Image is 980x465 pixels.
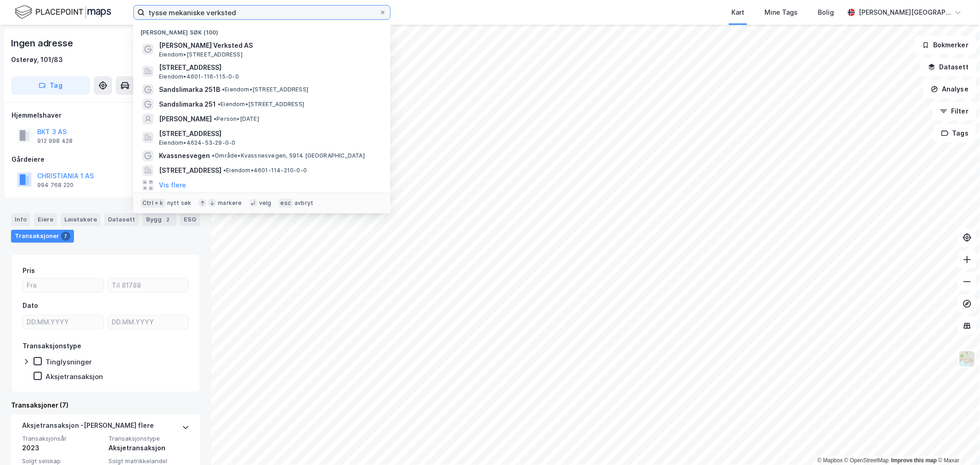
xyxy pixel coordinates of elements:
[23,340,81,352] div: Transaksjonstype
[923,80,976,98] button: Analyse
[15,4,111,20] img: logo.f888ab2527a4732fd821a326f86c7f29.svg
[11,230,74,243] div: Transaksjoner
[37,137,73,145] div: 912 998 428
[145,6,379,19] input: Søk på adresse, matrikkel, gårdeiere, leietakere eller personer
[108,457,189,465] span: Solgt matrikkelandel
[22,420,154,435] div: Aksjetransaksjon - [PERSON_NAME] flere
[218,101,304,108] span: Eiendom • [STREET_ADDRESS]
[45,357,92,366] div: Tinglysninger
[159,84,220,95] span: Sandslimarka 251B
[218,101,221,108] span: •
[932,102,976,120] button: Filter
[214,115,216,122] span: •
[159,150,210,161] span: Kvassnesvegen
[108,435,189,442] span: Transaksjonstype
[159,73,239,80] span: Eiendom • 4601-116-115-0-0
[11,110,200,121] div: Hjemmelshaver
[11,54,63,65] div: Osterøy, 101/83
[222,86,225,93] span: •
[159,113,212,125] span: [PERSON_NAME]
[817,457,843,464] a: Mapbox
[141,198,165,208] div: Ctrl + k
[765,7,798,18] div: Mine Tags
[23,315,103,329] input: DD.MM.YYYY
[212,152,365,159] span: Område • Kvassnesvegen, 5914 [GEOGRAPHIC_DATA]
[920,58,976,76] button: Datasett
[108,278,188,292] input: Til 81788
[34,213,57,226] div: Eiere
[818,7,834,18] div: Bolig
[914,36,976,54] button: Bokmerker
[214,115,259,123] span: Person • [DATE]
[22,435,103,442] span: Transaksjonsår
[61,232,70,241] div: 7
[223,167,307,174] span: Eiendom • 4601-114-210-0-0
[23,265,35,276] div: Pris
[22,442,103,454] div: 2023
[108,315,188,329] input: DD.MM.YYYY
[159,165,221,176] span: [STREET_ADDRESS]
[164,215,173,224] div: 2
[222,86,308,93] span: Eiendom • [STREET_ADDRESS]
[891,457,937,464] a: Improve this map
[295,199,313,207] div: avbryt
[11,76,90,95] button: Tag
[159,62,380,73] span: [STREET_ADDRESS]
[958,350,976,368] img: Z
[11,154,200,165] div: Gårdeiere
[104,213,139,226] div: Datasett
[159,40,380,51] span: [PERSON_NAME] Verksted AS
[934,421,980,465] iframe: Chat Widget
[218,199,242,207] div: markere
[37,181,74,189] div: 994 768 220
[22,457,103,465] span: Solgt selskap
[133,22,391,38] div: [PERSON_NAME] søk (100)
[278,198,293,208] div: esc
[159,139,235,147] span: Eiendom • 4624-53-29-0-0
[731,7,744,18] div: Kart
[11,36,74,51] div: Ingen adresse
[180,213,200,226] div: ESG
[934,124,976,142] button: Tags
[223,167,226,174] span: •
[259,199,272,207] div: velg
[167,199,192,207] div: nytt søk
[45,372,103,381] div: Aksjetransaksjon
[142,213,176,226] div: Bygg
[11,400,200,411] div: Transaksjoner (7)
[859,7,951,18] div: [PERSON_NAME][GEOGRAPHIC_DATA]
[23,300,38,311] div: Dato
[61,213,101,226] div: Leietakere
[23,278,103,292] input: Fra
[212,152,215,159] span: •
[108,442,189,454] div: Aksjetransaksjon
[159,51,243,58] span: Eiendom • [STREET_ADDRESS]
[159,99,216,110] span: Sandslimarka 251
[11,213,30,226] div: Info
[159,180,186,191] button: Vis flere
[844,457,889,464] a: OpenStreetMap
[159,128,380,139] span: [STREET_ADDRESS]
